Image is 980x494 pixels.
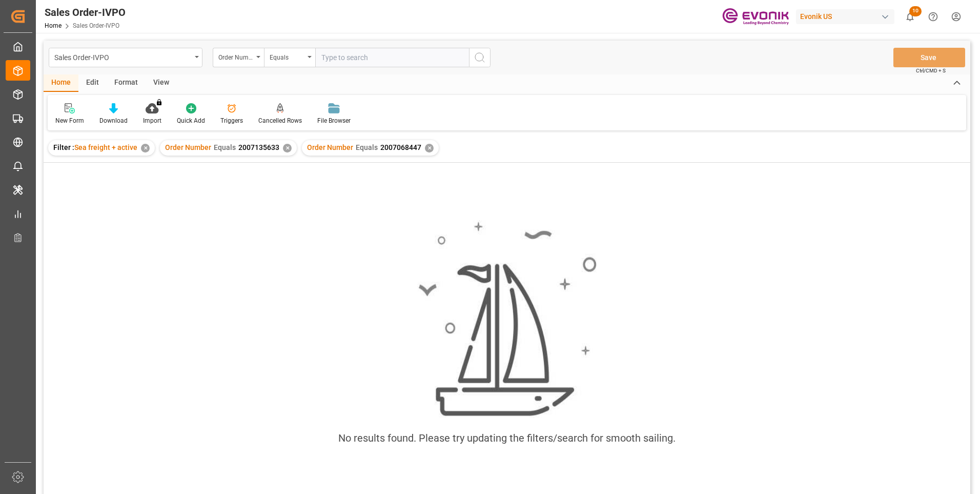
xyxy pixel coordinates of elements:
[893,48,965,67] button: Save
[213,48,264,67] button: open menu
[238,143,279,151] span: 2007135633
[425,144,434,153] div: ✕
[220,116,243,125] div: Triggers
[270,50,304,62] div: Equals
[74,143,137,151] span: Sea freight + active
[45,22,62,29] a: Home
[283,144,292,153] div: ✕
[796,9,894,24] div: Evonik US
[796,7,899,26] button: Evonik US
[218,50,253,62] div: Order Number
[338,430,676,446] div: No results found. Please try updating the filters/search for smooth sailing.
[78,74,107,92] div: Edit
[141,144,150,153] div: ✕
[45,5,126,20] div: Sales Order-IVPO
[214,143,236,151] span: Equals
[177,116,205,125] div: Quick Add
[264,48,315,67] button: open menu
[722,8,789,26] img: Evonik-brand-mark-Deep-Purple-RGB.jpeg_1700498283.jpeg
[49,48,202,67] button: open menu
[165,143,211,151] span: Order Number
[317,116,351,125] div: File Browser
[44,74,78,92] div: Home
[258,116,302,125] div: Cancelled Rows
[146,74,177,92] div: View
[380,143,421,151] span: 2007068447
[53,143,74,151] span: Filter :
[922,5,945,28] button: Help Center
[54,50,191,63] div: Sales Order-IVPO
[469,48,491,67] button: search button
[916,67,946,74] span: Ctrl/CMD + S
[417,220,597,418] img: smooth_sailing.jpeg
[899,5,922,28] button: show 10 new notifications
[55,116,84,125] div: New Form
[307,143,353,151] span: Order Number
[315,48,469,67] input: Type to search
[107,74,146,92] div: Format
[356,143,378,151] span: Equals
[99,116,128,125] div: Download
[909,6,922,16] span: 10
